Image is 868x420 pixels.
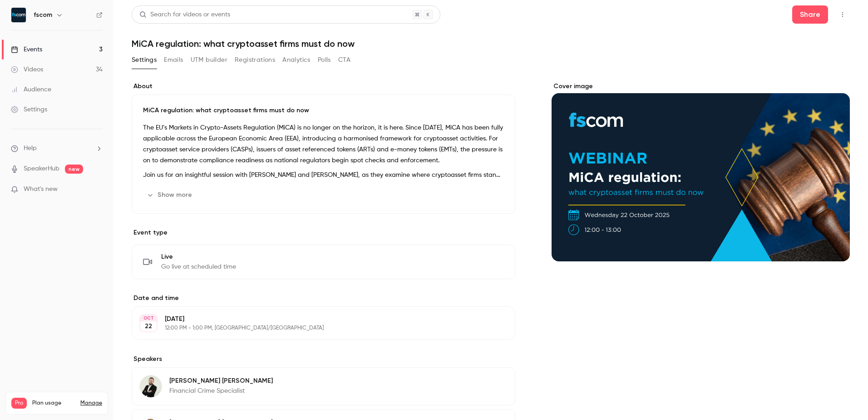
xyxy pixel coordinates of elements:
[65,165,83,174] span: new
[792,5,828,24] button: Share
[143,188,197,202] button: Show more
[169,386,273,395] p: Financial Crime Specialist
[24,144,37,153] span: Help
[132,53,157,67] button: Settings
[140,375,162,397] img: Evan McGookin
[552,82,850,261] section: Cover image
[318,53,331,67] button: Polls
[338,53,350,67] button: CTA
[161,262,236,271] span: Go live at scheduled time
[11,105,47,114] div: Settings
[140,315,157,321] div: OCT
[139,10,230,20] div: Search for videos or events
[11,65,43,74] div: Videos
[235,53,275,67] button: Registrations
[132,38,850,49] h1: MiCA regulation: what cryptoasset firms must do now
[24,164,59,174] a: SpeakerHub
[132,367,515,405] div: Evan McGookin[PERSON_NAME] [PERSON_NAME]Financial Crime Specialist
[145,322,152,331] p: 22
[92,185,103,194] iframe: Noticeable Trigger
[80,400,102,407] a: Manage
[552,82,850,91] label: Cover image
[191,53,227,67] button: UTM builder
[143,106,504,115] p: MiCA regulation: what cryptoasset firms must do now
[161,252,236,261] span: Live
[143,122,504,166] p: The EU’s Markets in Crypto-Assets Regulation (MiCA) is no longer on the horizon, it is here. Sinc...
[143,170,504,180] p: Join us for an insightful session with [PERSON_NAME] and [PERSON_NAME], as they examine where cry...
[11,8,26,22] img: fscom
[24,185,58,194] span: What's new
[165,315,467,324] p: [DATE]
[169,376,273,385] p: [PERSON_NAME] [PERSON_NAME]
[132,355,515,364] label: Speakers
[11,398,27,409] span: Pro
[11,45,42,54] div: Events
[132,82,515,91] label: About
[34,10,52,20] h6: fscom
[32,400,75,407] span: Plan usage
[164,53,183,67] button: Emails
[282,53,311,67] button: Analytics
[11,85,51,94] div: Audience
[11,144,103,153] li: help-dropdown-opener
[165,325,467,332] p: 12:00 PM - 1:00 PM, [GEOGRAPHIC_DATA]/[GEOGRAPHIC_DATA]
[132,228,515,237] p: Event type
[132,294,515,303] label: Date and time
